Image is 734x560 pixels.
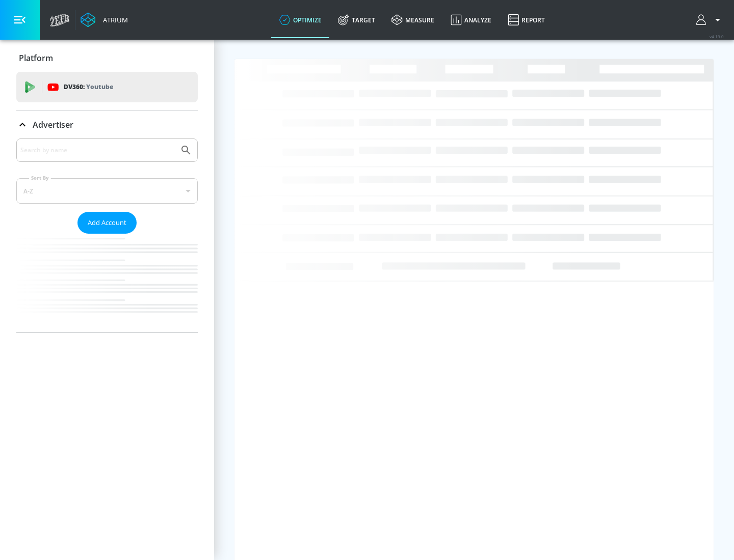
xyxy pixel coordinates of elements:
[86,81,113,92] p: Youtube
[33,119,73,130] p: Advertiser
[64,81,113,93] p: DV360:
[20,144,175,157] input: Search by name
[77,212,137,234] button: Add Account
[271,2,330,38] a: optimize
[500,2,553,38] a: Report
[19,52,53,64] p: Platform
[81,12,128,27] a: Atrium
[16,44,198,72] div: Platform
[16,234,198,332] nav: list of Advertiser
[16,110,198,139] div: Advertiser
[710,34,724,39] span: v 4.19.0
[442,2,500,38] a: Analyze
[16,178,198,204] div: A-Z
[16,72,198,102] div: DV360: Youtube
[99,15,128,24] div: Atrium
[330,2,383,38] a: Target
[29,175,51,181] label: Sort By
[16,138,198,332] div: Advertiser
[383,2,442,38] a: measure
[88,217,126,229] span: Add Account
